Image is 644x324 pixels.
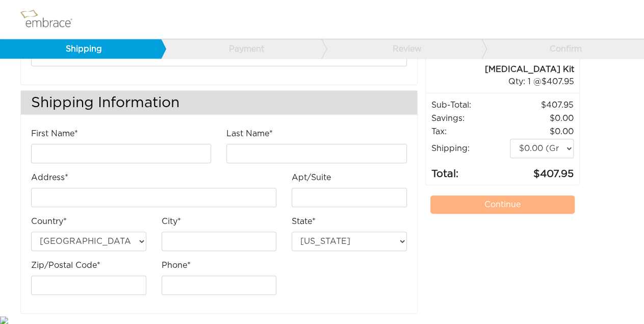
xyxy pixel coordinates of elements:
td: Total: [431,159,510,182]
a: Payment [161,39,322,59]
td: Tax: [431,125,510,138]
label: Apt/Suite [292,171,331,184]
a: Continue [430,195,575,214]
label: Phone* [162,259,191,271]
span: 407.95 [542,78,574,86]
label: Zip/Postal Code* [31,259,100,271]
td: 0.00 [509,125,574,138]
td: 407.95 [509,159,574,182]
label: State* [292,215,316,228]
div: [MEDICAL_DATA] Kit [426,63,574,76]
td: Savings : [431,112,510,125]
label: Address* [31,171,68,184]
label: First Name* [31,128,78,140]
td: 407.95 [509,98,574,112]
a: Confirm [481,39,642,59]
td: Shipping: [431,138,510,159]
label: Country* [31,215,67,228]
a: Review [321,39,482,59]
div: 1 @ [439,76,574,88]
h3: Shipping Information [21,91,417,115]
img: logo.png [18,7,84,32]
td: 0.00 [509,112,574,125]
td: Sub-Total: [431,98,510,112]
label: City* [162,215,181,228]
label: Last Name* [226,128,273,140]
